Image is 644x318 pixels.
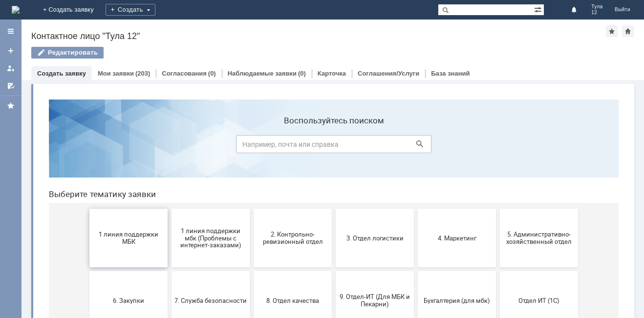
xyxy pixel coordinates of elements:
button: Это соглашение не активно! [377,242,455,300]
span: Отдел-ИТ (Битрикс24 и CRM) [51,264,124,278]
button: Отдел-ИТ (Битрикс24 и CRM) [48,242,127,300]
a: Мои согласования [3,78,19,94]
div: (0) [208,70,216,77]
div: (203) [135,70,150,77]
button: Отдел-ИТ (Офис) [130,242,209,300]
a: Создать заявку [37,70,86,77]
div: Сделать домашней страницей [622,25,634,37]
span: 3. Отдел логистики [298,142,370,150]
span: [PERSON_NAME]. Услуги ИТ для МБК (оформляет L1) [462,260,534,282]
span: Отдел-ИТ (Офис) [133,267,206,275]
span: 2. Контрольно-ревизионный отдел [215,139,288,154]
button: 9. Отдел-ИТ (Для МБК и Пекарни) [295,179,373,238]
a: Мои заявки [3,60,19,76]
button: [PERSON_NAME]. Услуги ИТ для МБК (оформляет L1) [459,242,537,300]
span: Это соглашение не активно! [380,264,452,278]
button: 1 линия поддержки МБК [48,117,127,176]
span: 4. Маркетинг [380,142,452,150]
a: Перейти на домашнюю страницу [12,6,20,14]
span: 12 [591,10,603,16]
span: Тула [591,4,603,10]
button: Финансовый отдел [213,242,291,300]
span: Отдел ИТ (1С) [462,205,534,212]
img: logo [12,6,20,14]
label: Воспользуйтесь поиском [195,24,390,34]
input: Например, почта или справка [195,43,390,61]
span: 1 линия поддержки МБК [51,139,124,154]
span: Финансовый отдел [215,267,288,275]
a: База знаний [431,70,470,77]
button: Отдел ИТ (1С) [459,179,537,238]
button: 7. Служба безопасности [130,179,209,238]
div: Контактное лицо "Тула 12" [31,31,606,41]
span: Франчайзинг [298,267,370,275]
span: 5. Административно-хозяйственный отдел [462,139,534,154]
header: Выберите тематику заявки [8,98,578,107]
button: 4. Маркетинг [377,117,455,176]
span: Расширенный поиск [534,4,544,14]
button: Бухгалтерия (для мбк) [377,179,455,238]
span: 7. Служба безопасности [133,205,206,212]
button: 2. Контрольно-ревизионный отдел [213,117,291,176]
span: 9. Отдел-ИТ (Для МБК и Пекарни) [298,201,370,216]
a: Соглашения/Услуги [358,70,419,77]
a: Согласования [162,70,207,77]
span: 1 линия поддержки мбк (Проблемы с интернет-заказами) [133,135,206,157]
button: 5. Административно-хозяйственный отдел [459,117,537,176]
span: 6. Закупки [51,205,124,212]
a: Мои заявки [98,70,134,77]
button: 3. Отдел логистики [295,117,373,176]
a: Наблюдаемые заявки [228,70,297,77]
span: 8. Отдел качества [215,205,288,212]
div: Создать [106,4,155,16]
button: Франчайзинг [295,242,373,300]
button: 8. Отдел качества [213,179,291,238]
button: 1 линия поддержки мбк (Проблемы с интернет-заказами) [130,117,209,176]
a: Создать заявку [3,43,19,59]
a: Карточка [318,70,346,77]
button: 6. Закупки [48,179,127,238]
span: Бухгалтерия (для мбк) [380,205,452,212]
div: (0) [298,70,306,77]
div: Добавить в избранное [606,25,618,37]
